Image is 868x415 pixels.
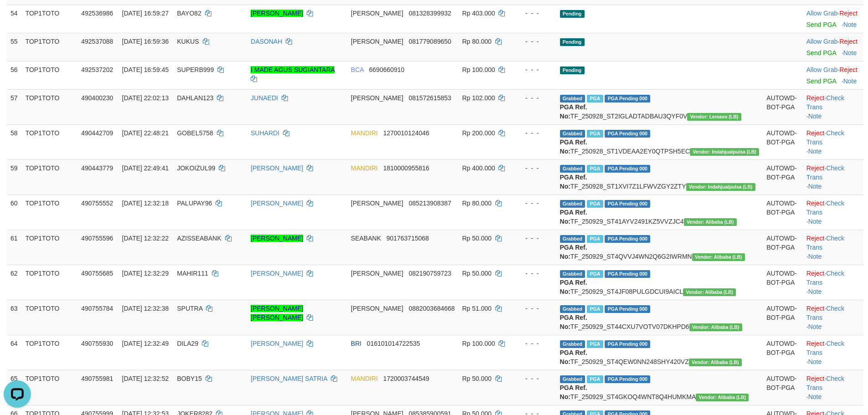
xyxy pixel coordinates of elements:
td: · [803,61,863,89]
td: AUTOWD-BOT-PGA [763,89,803,124]
a: Note [808,183,822,190]
td: · [803,5,863,33]
span: KUKUS [177,38,199,45]
td: TF_250929_ST4QEW0NN248SHY420VZ [556,335,763,370]
span: JOKOIZUL99 [177,164,215,172]
span: [DATE] 16:59:27 [122,10,169,17]
span: Pending [560,10,585,18]
span: Copy 082190759723 to clipboard [409,270,451,277]
span: Rp 200.000 [462,129,495,137]
span: Grabbed [560,375,586,383]
a: [PERSON_NAME] [PERSON_NAME] [251,305,303,321]
span: Grabbed [560,130,586,138]
span: [DATE] 12:32:38 [122,305,169,312]
span: Rp 50.000 [462,375,492,382]
button: Open LiveChat chat widget [4,4,31,31]
span: 490755784 [81,305,113,312]
a: Check Trans [806,270,844,286]
span: Copy 901763715068 to clipboard [386,235,429,242]
div: - - - [517,93,552,102]
td: 57 [7,89,22,124]
span: [DATE] 12:32:49 [122,340,169,347]
span: Vendor URL: https://dashboard.q2checkout.com/secure [696,394,749,401]
span: PGA Pending [605,235,650,243]
span: Copy 081779089650 to clipboard [409,38,451,45]
span: BAYO82 [177,10,201,17]
span: [PERSON_NAME] [351,305,403,312]
span: Rp 80.000 [462,38,492,45]
span: Copy 016101014722535 to clipboard [367,340,420,347]
span: [DATE] 12:32:52 [122,375,169,382]
b: PGA Ref. No: [560,384,587,400]
td: 56 [7,61,22,89]
td: AUTOWD-BOT-PGA [763,300,803,335]
b: PGA Ref. No: [560,279,587,295]
span: 490755930 [81,340,113,347]
span: BRI [351,340,361,347]
td: · · [803,230,863,265]
a: Reject [806,340,825,347]
a: Reject [806,270,825,277]
td: TF_250928_ST1XVI7Z1LFWVZGY2ZTY [556,159,763,195]
span: Rp 102.000 [462,94,495,102]
td: TF_250929_ST41AYV2491KZ5VVZJC4 [556,195,763,230]
td: 58 [7,124,22,159]
a: Reject [806,235,825,242]
td: 65 [7,370,22,405]
a: Reject [839,10,858,17]
td: TF_250929_ST4GKOQ4WNT8Q4HUMKMA [556,370,763,405]
span: Marked by adskelvin [587,130,603,138]
span: SPUTRA [177,305,202,312]
span: [DATE] 12:32:29 [122,270,169,277]
span: Marked by adskelvin [587,165,603,173]
td: · [803,33,863,61]
span: Vendor URL: https://dashboard.q2checkout.com/secure [687,113,741,121]
span: MANDIRI [351,129,378,137]
span: Copy 6690660910 to clipboard [369,66,405,73]
span: BOBY15 [177,375,201,382]
td: 54 [7,5,22,33]
span: MAHIR111 [177,270,208,277]
span: PGA Pending [605,375,650,383]
span: BCA [351,66,364,73]
span: PGA Pending [605,165,650,173]
span: Rp 100.000 [462,340,495,347]
td: TOP1TOTO [22,124,78,159]
td: · · [803,335,863,370]
a: Note [808,393,822,400]
td: · · [803,124,863,159]
a: Reject [806,164,825,172]
a: [PERSON_NAME] [251,340,303,347]
td: AUTOWD-BOT-PGA [763,265,803,300]
span: PGA Pending [605,270,650,278]
span: SEABANK [351,235,381,242]
span: Vendor URL: https://dashboard.q2checkout.com/secure [692,253,745,261]
span: 490755596 [81,235,113,242]
span: Grabbed [560,235,586,243]
td: TOP1TOTO [22,33,78,61]
td: 63 [7,300,22,335]
td: AUTOWD-BOT-PGA [763,230,803,265]
td: · · [803,370,863,405]
td: TF_250929_ST44CXU7VOTV07DKHPD6 [556,300,763,335]
span: · [806,38,839,45]
div: - - - [517,164,552,173]
span: Copy 081328399932 to clipboard [409,10,451,17]
a: [PERSON_NAME] SATRIA [251,375,327,382]
span: Vendor URL: https://dashboard.q2checkout.com/secure [689,359,742,366]
a: Reject [839,66,858,73]
span: [DATE] 12:32:18 [122,200,169,207]
span: Vendor URL: https://dashboard.q2checkout.com/secure [690,148,759,156]
span: Pending [560,38,585,46]
span: Rp 80.000 [462,200,492,207]
div: - - - [517,339,552,348]
a: Check Trans [806,305,844,321]
a: Reject [806,375,825,382]
div: - - - [517,304,552,313]
a: Note [808,218,822,225]
span: Copy 1270010124046 to clipboard [383,129,429,137]
a: Send PGA [806,77,836,85]
a: DASONAH [251,38,282,45]
span: Grabbed [560,95,586,102]
a: Check Trans [806,200,844,216]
